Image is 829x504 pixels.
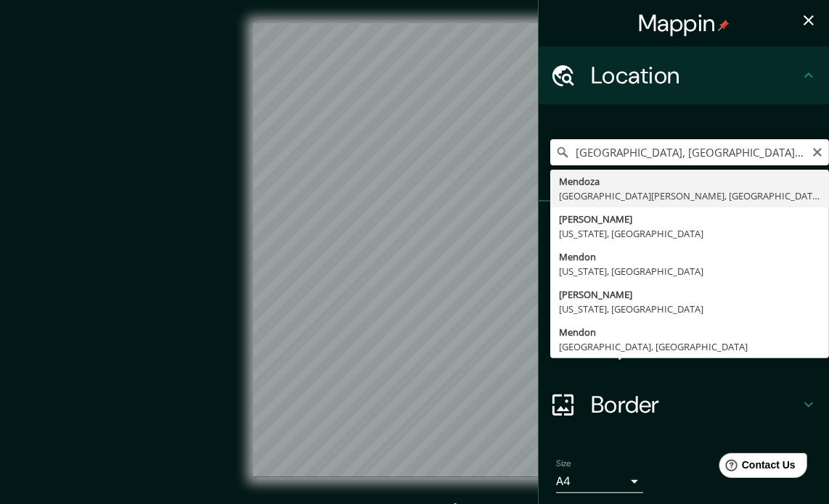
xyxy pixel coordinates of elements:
[591,61,800,90] h4: Location
[559,339,820,354] div: [GEOGRAPHIC_DATA], [GEOGRAPHIC_DATA]
[539,202,829,260] div: Pins
[253,23,575,477] canvas: Map
[539,260,829,318] div: Style
[559,325,820,339] div: Mendon
[556,458,571,470] label: Size
[559,287,820,302] div: [PERSON_NAME]
[718,20,730,31] img: pin-icon.png
[559,264,820,278] div: [US_STATE], [GEOGRAPHIC_DATA]
[559,302,820,316] div: [US_STATE], [GEOGRAPHIC_DATA]
[559,226,820,241] div: [US_STATE], [GEOGRAPHIC_DATA]
[812,144,823,158] button: Clear
[559,249,820,264] div: Mendon
[539,376,829,434] div: Border
[559,189,820,203] div: [GEOGRAPHIC_DATA][PERSON_NAME], [GEOGRAPHIC_DATA]
[539,46,829,104] div: Location
[591,332,800,361] h4: Layout
[559,212,820,226] div: [PERSON_NAME]
[559,174,820,189] div: Mendoza
[556,470,643,493] div: A4
[591,390,800,419] h4: Border
[700,447,813,488] iframe: Help widget launcher
[539,318,829,376] div: Layout
[638,9,730,38] h4: Mappin
[550,139,829,165] input: Pick your city or area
